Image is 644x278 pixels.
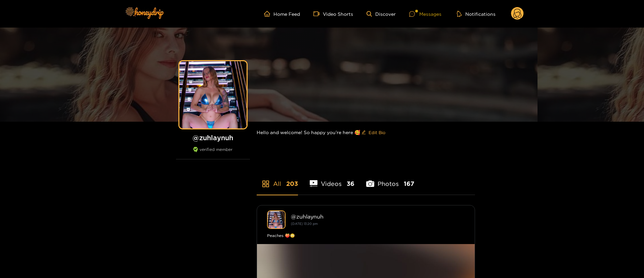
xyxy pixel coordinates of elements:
span: edit [361,130,366,135]
span: Edit Bio [369,129,385,136]
li: Photos [366,164,414,195]
span: 203 [286,180,298,188]
button: editEdit Bio [360,127,387,138]
li: Videos [310,164,355,195]
span: 36 [347,180,354,188]
small: [DATE] 13:20 pm [291,222,318,226]
li: All [257,164,298,195]
div: verified member [176,147,250,159]
h1: @ zuhlaynuh [176,133,250,142]
a: Discover [367,11,396,17]
span: home [264,11,273,17]
a: Home Feed [264,11,300,17]
img: zuhlaynuh [267,210,286,229]
div: @ zuhlaynuh [291,213,465,220]
a: Video Shorts [313,11,353,17]
span: 167 [404,180,414,188]
div: Messages [409,10,441,18]
div: Hello and welcome! So happy you’re here 🥰 [257,122,475,143]
div: Peaches 🍑😳 [267,232,465,239]
span: appstore [262,180,270,188]
button: Notifications [455,10,498,17]
span: video-camera [313,11,323,17]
